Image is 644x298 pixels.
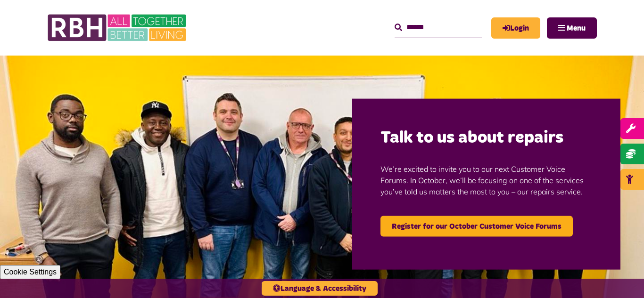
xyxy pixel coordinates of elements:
[491,17,540,39] a: MyRBH
[380,216,573,236] a: Register for our October Customer Voice Forums
[47,9,189,46] img: RBH
[380,149,592,211] p: We’re excited to invite you to our next Customer Voice Forums. In October, we’ll be focusing on o...
[262,281,378,296] button: Language & Accessibility
[547,17,597,39] button: Navigation
[567,24,586,32] span: Menu
[380,127,592,149] h2: Talk to us about repairs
